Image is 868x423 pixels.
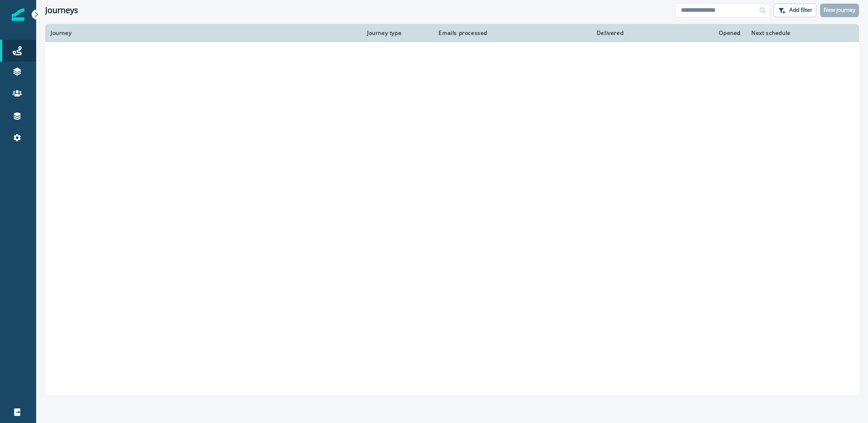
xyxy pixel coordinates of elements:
div: Journey [51,29,356,37]
div: Emails processed [435,29,487,37]
div: Delivered [498,29,623,37]
p: New journey [824,7,855,13]
div: Opened [634,29,741,37]
div: Journey type [367,29,424,37]
div: Next schedule [751,29,831,37]
p: Add filter [789,7,812,13]
button: New journey [820,4,859,17]
button: Add filter [774,4,816,17]
h1: Journeys [45,5,78,15]
img: Inflection [12,8,24,21]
